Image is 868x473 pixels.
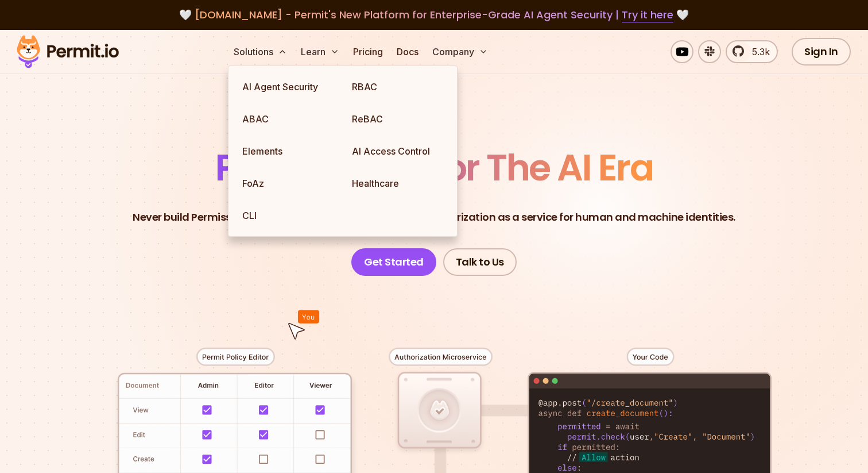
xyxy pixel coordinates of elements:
a: Docs [392,40,423,63]
a: RBAC [343,71,452,103]
span: 5.3k [745,45,770,59]
a: Sign In [792,38,851,66]
a: ReBAC [343,103,452,135]
a: Elements [233,135,343,167]
a: CLI [233,199,343,232]
span: [DOMAIN_NAME] - Permit's New Platform for Enterprise-Grade AI Agent Security | [195,7,673,22]
a: Try it here [622,7,673,22]
a: Get Started [351,248,436,276]
a: FoAz [233,167,343,199]
div: 🤍 🤍 [28,7,840,23]
a: AI Agent Security [233,71,343,103]
button: Solutions [229,40,292,63]
a: 5.3k [726,40,778,63]
img: Permit logo [11,32,124,71]
a: Pricing [348,40,387,63]
button: Learn [296,40,344,63]
a: ABAC [233,103,343,135]
p: Never build Permissions again. Zero-latency fine-grained authorization as a service for human and... [133,209,735,225]
span: Permissions for The AI Era [215,142,653,193]
a: AI Access Control [343,135,452,167]
a: Healthcare [343,167,452,199]
a: Talk to Us [443,248,517,276]
button: Company [428,40,493,63]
